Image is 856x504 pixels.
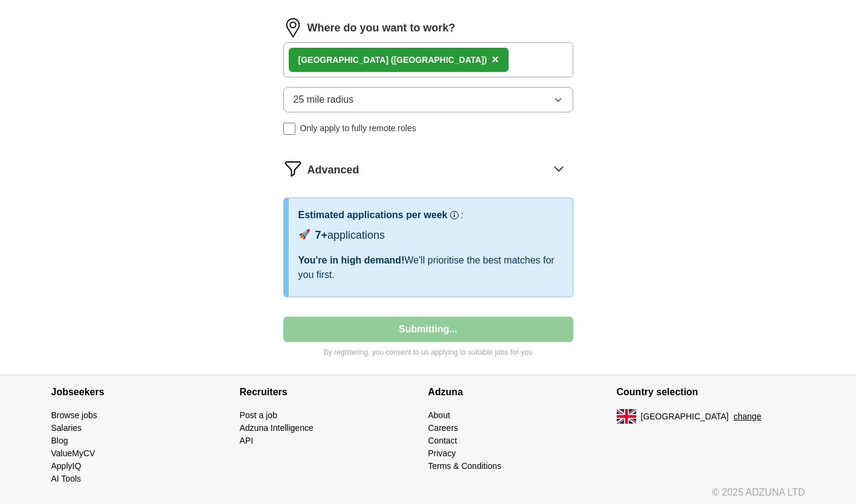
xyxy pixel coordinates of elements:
span: 🚀 [298,227,311,242]
a: Blog [51,436,68,445]
span: Only apply to fully remote roles [300,122,416,135]
p: By registering, you consent to us applying to suitable jobs for you [283,347,573,358]
div: We'll prioritise the best matches for you first. [298,253,563,282]
span: × [492,53,499,66]
a: Terms & Conditions [428,461,501,471]
h3: : [461,208,463,222]
a: Post a job [240,410,277,420]
a: About [428,410,451,420]
h3: Estimated applications per week [298,208,448,222]
img: filter [283,159,303,178]
a: AI Tools [51,474,82,483]
a: Privacy [428,448,456,458]
span: ([GEOGRAPHIC_DATA]) [391,55,487,65]
a: ValueMyCV [51,448,95,458]
h4: Country selection [617,375,805,409]
img: UK flag [617,409,636,424]
a: Careers [428,423,459,433]
a: ApplyIQ [51,461,82,471]
span: Advanced [307,162,359,178]
a: Salaries [51,423,82,433]
label: Where do you want to work? [307,20,455,36]
img: location.png [283,18,303,37]
span: You're in high demand! [298,255,405,265]
button: × [492,51,499,69]
input: Only apply to fully remote roles [283,123,295,135]
button: change [733,410,761,423]
strong: [GEOGRAPHIC_DATA] [298,55,389,65]
a: Browse jobs [51,410,97,420]
a: Contact [428,436,457,445]
span: 7+ [315,229,328,241]
button: Submitting... [283,317,573,342]
a: API [240,436,254,445]
div: applications [315,227,385,244]
span: [GEOGRAPHIC_DATA] [641,410,729,423]
span: 25 mile radius [294,92,354,107]
a: Adzuna Intelligence [240,423,314,433]
button: 25 mile radius [283,87,573,112]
